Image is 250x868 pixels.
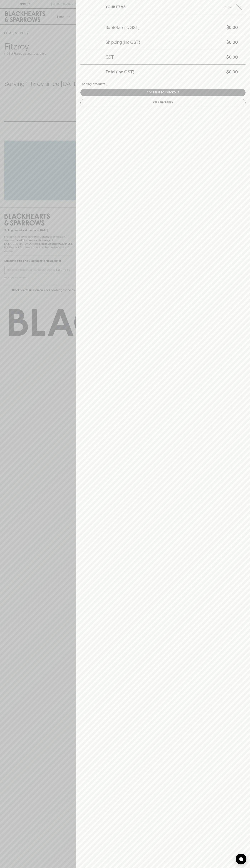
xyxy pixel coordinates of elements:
button: Keep Shopping [80,99,246,106]
h5: Total (inc GST) [105,69,134,75]
h5: $0.00 [114,54,238,60]
h6: YOUR ITEMS [105,4,125,10]
h5: $0.00 [140,25,238,30]
div: Loading products... [80,82,246,86]
button: Close [220,4,245,10]
span: Close [220,6,235,9]
img: bubble-icon [239,857,243,861]
h5: Subtotal (inc GST) [105,25,140,30]
h5: $0.00 [140,39,238,45]
h5: $0.00 [134,69,238,75]
h5: Shipping (inc GST) [105,39,140,45]
h5: GST [105,54,114,60]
